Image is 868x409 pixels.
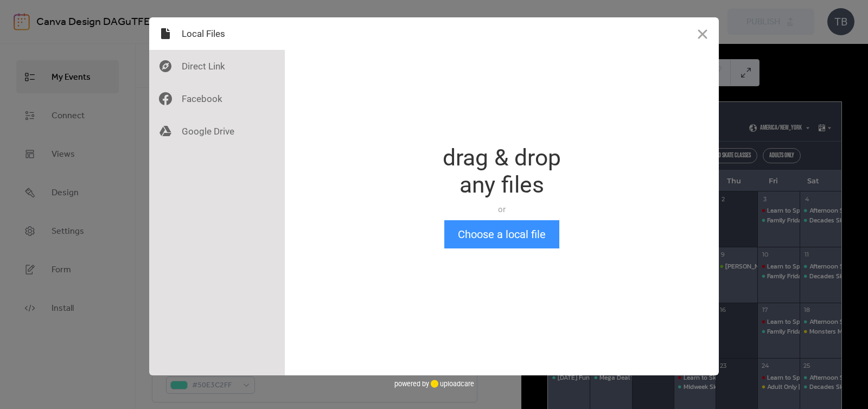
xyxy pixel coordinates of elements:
[429,380,474,388] a: uploadcare
[686,17,719,50] button: Close
[149,82,285,115] div: Facebook
[149,50,285,82] div: Direct Link
[443,144,561,199] div: drag & drop any files
[444,220,559,248] button: Choose a local file
[394,375,474,392] div: powered by
[149,17,285,50] div: Local Files
[443,204,561,215] div: or
[149,115,285,148] div: Google Drive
